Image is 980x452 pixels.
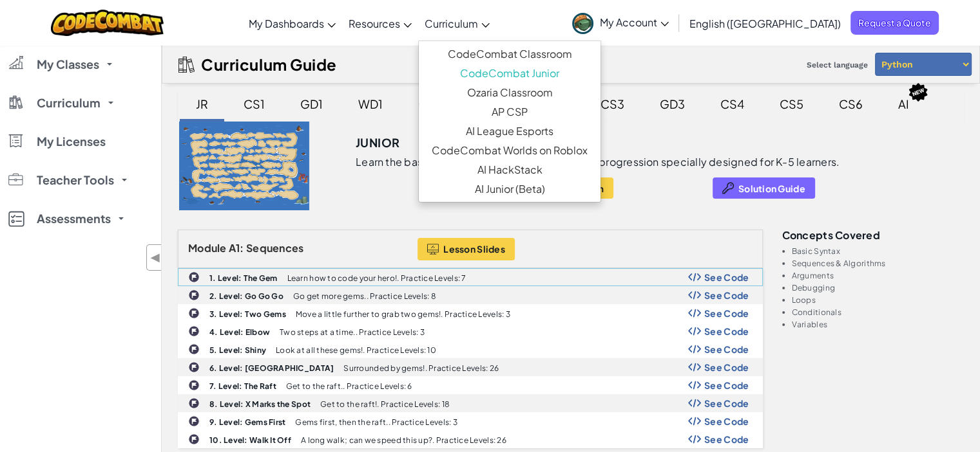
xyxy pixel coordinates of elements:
[792,320,965,329] li: Variables
[356,133,399,152] h3: Junior
[418,238,515,260] button: Lesson Slides
[704,344,749,354] span: See Code
[908,82,928,102] img: IconNew.svg
[425,17,478,30] span: Curriculum
[792,271,965,280] li: Arguments
[188,433,200,445] img: IconChallengeLevel.svg
[188,361,200,373] img: IconChallengeLevel.svg
[188,415,200,427] img: IconChallengeLevel.svg
[419,179,600,199] a: AI Junior (Beta)
[178,304,763,322] a: 3. Level: Two Gems Move a little further to grab two gems!. Practice Levels: 3 Show Code Logo See...
[178,340,763,358] a: 5. Level: Shiny Look at all these gems!. Practice Levels: 10 Show Code Logo See Code
[276,346,436,354] p: Look at all these gems!. Practice Levels: 10
[704,362,749,372] span: See Code
[37,213,111,224] span: Assessments
[792,308,965,316] li: Conditionals
[704,398,749,408] span: See Code
[738,183,805,194] span: Solution Guide
[188,289,200,301] img: IconChallengeLevel.svg
[178,322,763,340] a: 4. Level: Elbow Two steps at a time.. Practice Levels: 3 Show Code Logo See Code
[301,436,506,444] p: A long walk; can we speed this up?. Practice Levels: 26
[704,326,749,336] span: See Code
[209,381,276,391] b: 7. Level: The Raft
[419,44,600,64] a: CodeCombat Classroom
[713,177,815,199] button: Solution Guide
[188,307,200,319] img: IconChallengeLevel.svg
[688,363,701,372] img: Show Code Logo
[188,241,227,255] span: Module
[600,15,669,29] span: My Account
[209,417,285,427] b: 9. Level: Gems First
[792,247,965,255] li: Basic Syntax
[188,343,200,355] img: IconChallengeLevel.svg
[572,13,593,34] img: avatar
[419,83,600,102] a: Ozaria Classroom
[419,141,600,160] a: CodeCombat Worlds on Roblox
[295,418,457,426] p: Gems first, then the raft.. Practice Levels: 3
[704,308,749,318] span: See Code
[178,412,763,430] a: 9. Level: Gems First Gems first, then the raft.. Practice Levels: 3 Show Code Logo See Code
[688,309,701,318] img: Show Code Logo
[287,274,466,282] p: Learn how to code your hero!. Practice Levels: 7
[37,59,99,70] span: My Classes
[343,364,499,372] p: Surrounded by gems!. Practice Levels: 26
[286,382,412,390] p: Get to the raft.. Practice Levels: 6
[767,89,816,119] div: CS5
[792,296,965,304] li: Loops
[689,17,841,30] span: English ([GEOGRAPHIC_DATA])
[178,57,195,73] img: IconCurriculumGuide.svg
[418,6,496,41] a: Curriculum
[688,381,701,390] img: Show Code Logo
[209,435,291,445] b: 10. Level: Walk It Off
[356,156,840,168] p: Learn the basics of coding in a dynamic, smooth progression specially designed for K-5 learners.
[792,284,965,292] li: Debugging
[242,6,342,41] a: My Dashboards
[704,272,749,282] span: See Code
[588,89,637,119] div: CS3
[209,399,311,409] b: 8. Level: X Marks the Spot
[704,434,749,444] span: See Code
[293,292,436,300] p: Go get more gems.. Practice Levels: 8
[419,102,600,122] a: AP CSP
[209,327,270,337] b: 4. Level: Elbow
[183,89,221,119] div: JR
[178,430,763,448] a: 10. Level: Walk It Off A long walk; can we speed this up?. Practice Levels: 26 Show Code Logo See...
[178,358,763,376] a: 6. Level: [GEOGRAPHIC_DATA] Surrounded by gems!. Practice Levels: 26 Show Code Logo See Code
[704,290,749,300] span: See Code
[647,89,698,119] div: GD3
[782,230,965,240] h3: Concepts covered
[188,379,200,391] img: IconChallengeLevel.svg
[688,399,701,408] img: Show Code Logo
[850,11,939,35] span: Request a Quote
[688,417,701,426] img: Show Code Logo
[280,328,425,336] p: Two steps at a time.. Practice Levels: 3
[419,122,600,141] a: AI League Esports
[209,291,283,301] b: 2. Level: Go Go Go
[37,97,101,109] span: Curriculum
[37,174,114,186] span: Teacher Tools
[443,244,505,254] span: Lesson Slides
[688,291,701,300] img: Show Code Logo
[296,310,510,318] p: Move a little further to grab two gems!. Practice Levels: 3
[342,6,418,41] a: Resources
[566,3,675,43] a: My Account
[178,394,763,412] a: 8. Level: X Marks the Spot Get to the raft!. Practice Levels: 18 Show Code Logo See Code
[688,435,701,444] img: Show Code Logo
[419,64,600,83] a: CodeCombat Junior
[188,325,200,337] img: IconChallengeLevel.svg
[688,327,701,336] img: Show Code Logo
[792,259,965,267] li: Sequences & Algorithms
[178,286,763,304] a: 2. Level: Go Go Go Go get more gems.. Practice Levels: 8 Show Code Logo See Code
[349,17,400,30] span: Resources
[37,136,106,147] span: My Licenses
[188,271,200,283] img: IconChallengeLevel.svg
[51,10,164,36] img: CodeCombat logo
[188,397,200,409] img: IconChallengeLevel.svg
[707,89,757,119] div: CS4
[229,241,304,255] span: A1: Sequences
[345,89,396,119] div: WD1
[826,89,876,119] div: CS6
